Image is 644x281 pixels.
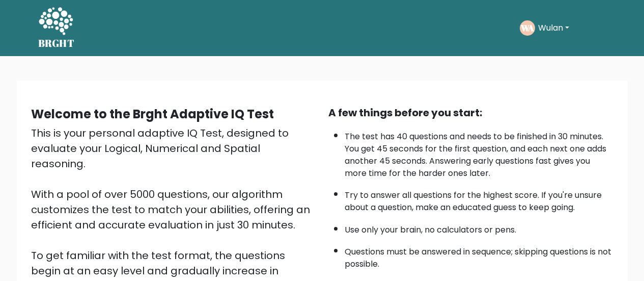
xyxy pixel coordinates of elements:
[38,37,75,49] h5: BRGHT
[328,105,613,120] div: A few things before you start:
[345,184,613,214] li: Try to answer all questions for the highest score. If you're unsure about a question, make an edu...
[345,241,613,270] li: Questions must be answered in sequence; skipping questions is not possible.
[345,219,613,236] li: Use only your brain, no calculators or pens.
[535,21,572,35] button: Wulan
[31,106,274,122] b: Welcome to the Brght Adaptive IQ Test
[345,125,613,180] li: The test has 40 questions and needs to be finished in 30 minutes. You get 45 seconds for the firs...
[38,4,75,52] a: BRGHT
[520,22,534,34] text: WA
